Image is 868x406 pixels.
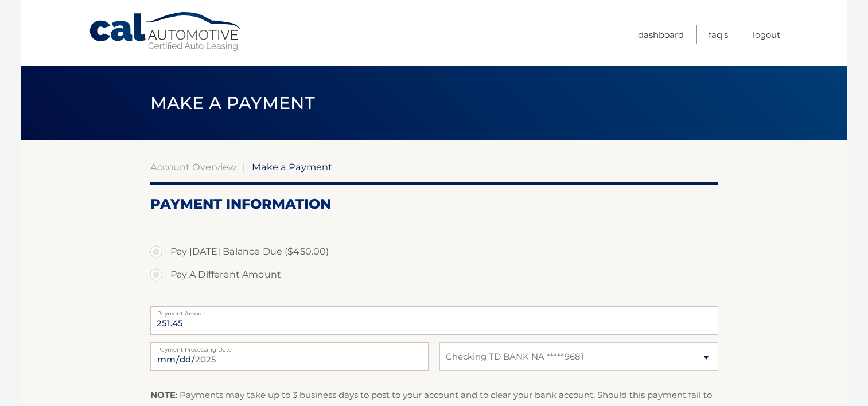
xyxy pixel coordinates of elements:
[150,342,429,371] input: Payment Date
[753,25,780,44] a: Logout
[150,161,236,173] a: Account Overview
[150,92,315,114] span: Make a Payment
[150,342,429,352] label: Payment Processing Date
[150,306,718,335] input: Payment Amount
[150,240,718,263] label: Pay [DATE] Balance Due ($450.00)
[150,196,718,213] h2: Payment Information
[252,161,332,173] span: Make a Payment
[709,25,728,44] a: FAQ's
[88,11,243,52] a: Cal Automotive
[150,306,718,315] label: Payment Amount
[243,161,246,173] span: |
[638,25,684,44] a: Dashboard
[150,263,718,286] label: Pay A Different Amount
[150,389,176,400] strong: NOTE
